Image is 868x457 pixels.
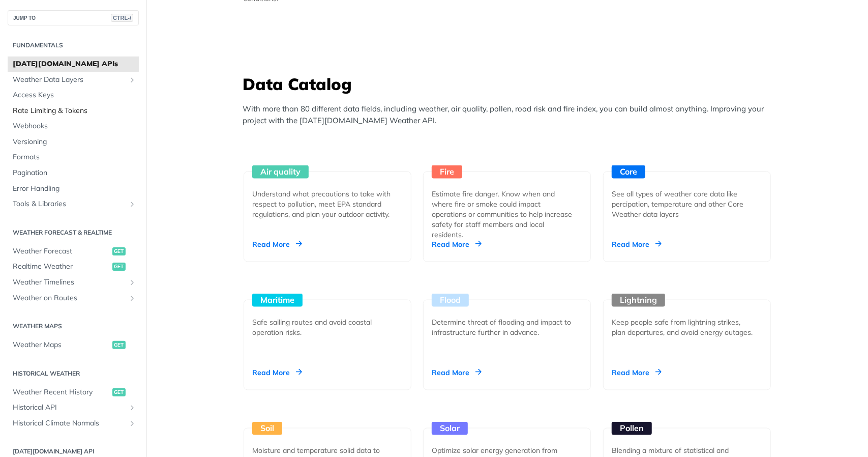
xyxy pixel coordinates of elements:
[8,337,139,353] a: Weather Mapsget
[8,72,139,88] a: Weather Data LayersShow subpages for Weather Data Layers
[243,73,777,95] h3: Data Catalog
[252,367,302,378] div: Read More
[419,262,595,390] a: Flood Determine threat of flooding and impact to infrastructure further in advance. Read More
[8,41,139,50] h2: Fundamentals
[13,137,136,147] span: Versioning
[8,196,139,212] a: Tools & LibrariesShow subpages for Tools & Libraries
[612,239,662,249] div: Read More
[432,239,482,249] div: Read More
[432,422,468,435] div: Solar
[128,419,136,427] button: Show subpages for Historical Climate Normals
[112,263,126,271] span: get
[8,103,139,119] a: Rate Limiting & Tokens
[13,387,110,397] span: Weather Recent History
[432,189,574,240] div: Estimate fire danger. Know when and where fire or smoke could impact operations or communities to...
[13,184,136,194] span: Error Handling
[112,388,126,396] span: get
[252,239,302,249] div: Read More
[8,228,139,237] h2: Weather Forecast & realtime
[13,75,126,85] span: Weather Data Layers
[8,385,139,400] a: Weather Recent Historyget
[13,262,110,272] span: Realtime Weather
[243,103,777,126] p: With more than 80 different data fields, including weather, air quality, pollen, road risk and fi...
[240,134,415,262] a: Air quality Understand what precautions to take with respect to pollution, meet EPA standard regu...
[13,199,126,209] span: Tools & Libraries
[8,369,139,378] h2: Historical Weather
[13,168,136,178] span: Pagination
[8,447,139,456] h2: [DATE][DOMAIN_NAME] API
[13,59,136,69] span: [DATE][DOMAIN_NAME] APIs
[8,400,139,415] a: Historical APIShow subpages for Historical API
[8,56,139,72] a: [DATE][DOMAIN_NAME] APIs
[128,404,136,412] button: Show subpages for Historical API
[432,294,469,307] div: Flood
[612,317,754,337] div: Keep people safe from lightning strikes, plan departures, and avoid energy outages.
[8,165,139,181] a: Pagination
[612,367,662,378] div: Read More
[8,88,139,103] a: Access Keys
[13,121,136,131] span: Webhooks
[13,106,136,116] span: Rate Limiting & Tokens
[13,403,126,413] span: Historical API
[13,90,136,100] span: Access Keys
[432,367,482,378] div: Read More
[8,150,139,165] a: Formats
[432,165,462,179] div: Fire
[612,189,754,219] div: See all types of weather core data like percipation, temperature and other Core Weather data layers
[13,293,126,303] span: Weather on Routes
[252,422,282,435] div: Soil
[128,278,136,287] button: Show subpages for Weather Timelines
[128,200,136,208] button: Show subpages for Tools & Libraries
[432,317,574,337] div: Determine threat of flooding and impact to infrastructure further in advance.
[252,189,395,219] div: Understand what precautions to take with respect to pollution, meet EPA standard regulations, and...
[8,244,139,259] a: Weather Forecastget
[240,262,415,390] a: Maritime Safe sailing routes and avoid coastal operation risks. Read More
[13,277,126,288] span: Weather Timelines
[13,152,136,162] span: Formats
[112,247,126,255] span: get
[252,294,303,307] div: Maritime
[599,134,775,262] a: Core See all types of weather core data like percipation, temperature and other Core Weather data...
[111,14,133,22] span: CTRL-/
[8,275,139,290] a: Weather TimelinesShow subpages for Weather Timelines
[8,10,139,25] button: JUMP TOCTRL-/
[8,259,139,274] a: Realtime Weatherget
[8,291,139,306] a: Weather on RoutesShow subpages for Weather on Routes
[128,76,136,84] button: Show subpages for Weather Data Layers
[8,181,139,196] a: Error Handling
[8,119,139,134] a: Webhooks
[13,340,110,350] span: Weather Maps
[419,134,595,262] a: Fire Estimate fire danger. Know when and where fire or smoke could impact operations or communiti...
[13,246,110,256] span: Weather Forecast
[612,422,652,435] div: Pollen
[252,317,395,337] div: Safe sailing routes and avoid coastal operation risks.
[599,262,775,390] a: Lightning Keep people safe from lightning strikes, plan departures, and avoid energy outages. Rea...
[8,416,139,431] a: Historical Climate NormalsShow subpages for Historical Climate Normals
[13,418,126,429] span: Historical Climate Normals
[612,165,645,179] div: Core
[8,322,139,331] h2: Weather Maps
[612,294,665,307] div: Lightning
[128,294,136,302] button: Show subpages for Weather on Routes
[8,134,139,150] a: Versioning
[112,341,126,349] span: get
[252,165,309,179] div: Air quality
